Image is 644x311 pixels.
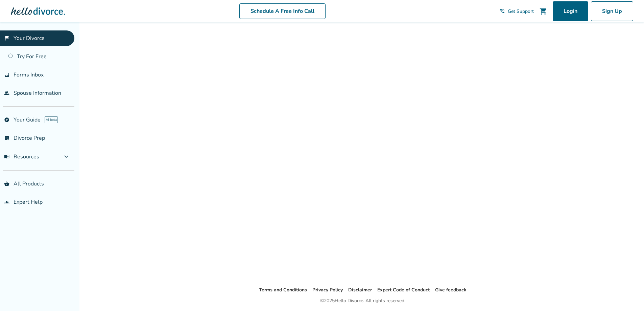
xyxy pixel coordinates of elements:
span: list_alt_check [4,135,9,141]
a: phone_in_talkGet Support [500,8,534,15]
span: inbox [4,72,9,77]
li: Disclaimer [348,286,372,294]
span: menu_book [4,154,9,159]
span: people [4,90,9,96]
span: shopping_basket [4,181,9,186]
div: © 2025 Hello Divorce. All rights reserved. [320,297,405,305]
a: Expert Code of Conduct [377,287,430,293]
a: Privacy Policy [312,287,343,293]
span: explore [4,117,9,123]
span: flag_2 [4,36,9,41]
span: Get Support [508,8,534,15]
span: Forms Inbox [14,71,44,79]
span: phone_in_talk [500,8,505,14]
a: Sign Up [591,1,633,21]
a: Login [553,1,588,21]
span: expand_more [62,153,70,161]
span: groups [4,199,9,205]
span: Resources [4,153,39,160]
a: Terms and Conditions [259,287,307,293]
li: Give feedback [435,286,467,294]
span: shopping_cart [539,7,547,15]
span: AI beta [45,116,58,123]
a: Schedule A Free Info Call [239,3,326,19]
